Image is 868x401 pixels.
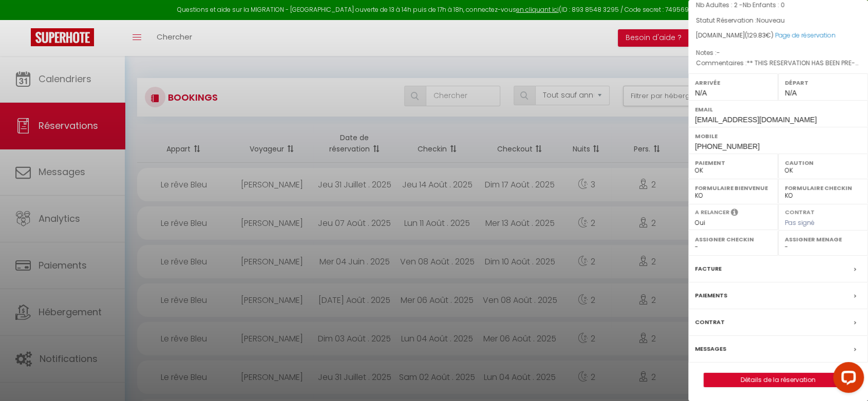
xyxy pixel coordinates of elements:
span: ( €) [745,31,773,40]
span: 129.83 [747,31,766,40]
label: Assigner Checkin [695,234,771,244]
a: Détails de la réservation [704,373,852,387]
span: Nb Enfants : 0 [743,1,785,9]
label: Email [695,104,861,114]
label: Paiements [695,290,727,301]
label: Caution [785,158,861,168]
span: - [716,48,720,57]
p: Notes : [696,48,860,58]
label: Formulaire Checkin [785,183,861,193]
p: Statut Réservation : [696,15,860,26]
iframe: LiveChat chat widget [825,358,868,401]
p: Commentaires : [696,58,860,68]
button: Détails de la réservation [704,373,853,387]
label: Départ [785,78,861,88]
label: Paiement [695,158,771,168]
span: N/A [695,89,707,97]
label: Formulaire Bienvenue [695,183,771,193]
span: Nouveau [757,16,785,25]
span: N/A [785,89,797,97]
label: A relancer [695,208,729,217]
label: Contrat [695,317,725,328]
span: Pas signé [785,218,815,227]
a: Page de réservation [775,31,836,40]
span: Nb Adultes : 2 - [696,1,785,9]
label: Contrat [785,208,815,215]
div: [DOMAIN_NAME] [696,31,860,41]
label: Mobile [695,131,861,141]
label: Messages [695,343,726,354]
span: [PHONE_NUMBER] [695,142,760,150]
label: Arrivée [695,78,771,88]
span: [EMAIL_ADDRESS][DOMAIN_NAME] [695,116,817,124]
i: Sélectionner OUI si vous souhaiter envoyer les séquences de messages post-checkout [731,208,738,219]
label: Assigner Menage [785,234,861,244]
label: Facture [695,263,722,274]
